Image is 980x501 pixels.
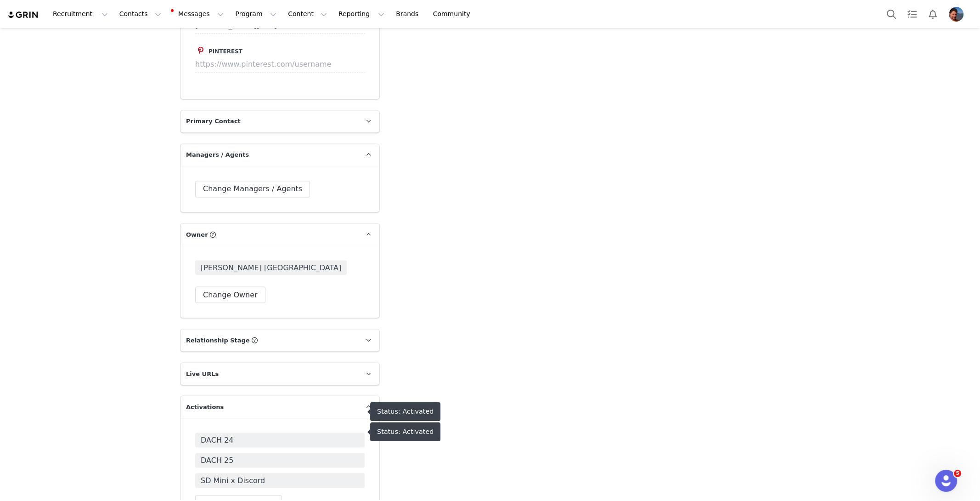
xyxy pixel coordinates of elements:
span: DACH 25 [201,455,359,466]
button: Change Managers / Agents [195,181,310,197]
iframe: Intercom live chat [935,470,957,492]
div: Status: Activated [377,428,434,436]
button: Program [230,4,282,24]
span: Activations [186,402,224,411]
a: Brands [390,4,427,24]
button: Change Owner [195,286,265,303]
button: Profile [943,7,973,22]
button: Contacts [114,4,167,24]
span: Pinterest [208,48,242,55]
span: Primary Contact [186,117,241,126]
a: Community [428,4,480,24]
span: Relationship Stage [186,336,250,345]
body: Rich Text Area. Press ALT-0 for help. [7,7,377,17]
span: 5 [954,470,961,477]
input: https://www.pinterest.com/username [195,56,365,73]
span: Live URLs [186,369,219,378]
span: Owner [186,230,208,239]
button: Recruitment [47,4,113,24]
span: Managers / Agents [186,150,249,159]
button: Notifications [923,4,943,24]
button: Search [881,4,901,24]
span: DACH 24 [201,434,359,445]
button: Messages [167,4,229,24]
img: 064b857f-e96b-4f4a-92ac-664df340e428.jpg [949,7,963,22]
div: Status: Activated [377,408,434,416]
button: Content [282,4,332,24]
span: [PERSON_NAME] [GEOGRAPHIC_DATA] [195,260,347,275]
span: SD Mini x Discord [201,475,359,486]
img: grin logo [7,11,39,19]
button: Reporting [333,4,390,24]
a: Tasks [902,4,922,24]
